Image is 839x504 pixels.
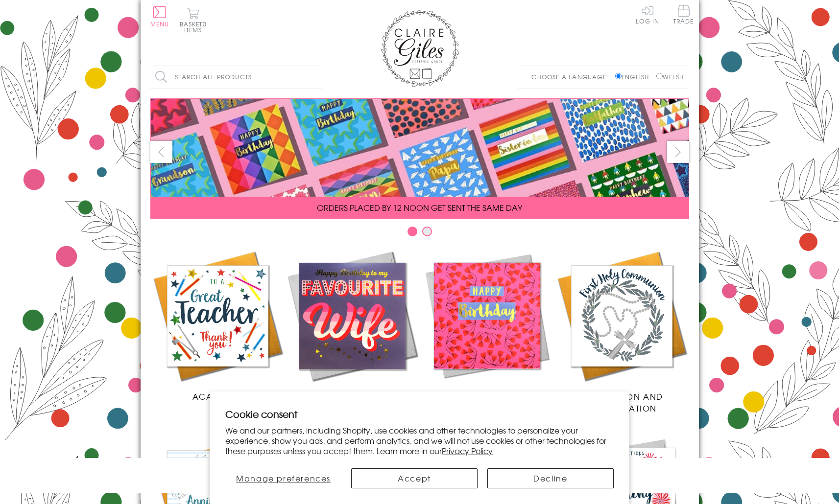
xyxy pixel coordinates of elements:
[580,390,663,414] span: Communion and Confirmation
[463,390,510,402] span: Birthdays
[320,390,384,402] span: New Releases
[422,227,432,236] button: Carousel Page 2
[487,468,614,488] button: Decline
[317,202,522,213] span: ORDERS PLACED BY 12 NOON GET SENT THE SAME DAY
[636,5,659,24] a: Log In
[184,20,207,34] span: 0 items
[150,226,689,241] div: Carousel Pagination
[225,407,614,421] h2: Cookie consent
[615,72,654,81] label: English
[225,425,614,456] p: We and our partners, including Shopify, use cookies and other technologies to personalize your ex...
[180,8,207,33] button: Basket0 items
[656,72,684,81] label: Welsh
[531,72,613,81] p: Choose a language:
[285,249,420,402] a: New Releases
[351,468,478,488] button: Accept
[150,249,285,402] a: Academic
[312,66,322,88] input: Search
[554,249,689,414] a: Communion and Confirmation
[673,5,694,24] span: Trade
[420,249,554,402] a: Birthdays
[381,10,459,87] img: Claire Giles Greetings Cards
[225,468,341,488] button: Manage preferences
[656,73,663,79] input: Welsh
[150,6,169,27] button: Menu
[442,445,493,457] a: Privacy Policy
[192,390,243,402] span: Academic
[236,472,331,484] span: Manage preferences
[150,141,172,163] button: prev
[673,5,694,26] a: Trade
[615,73,622,79] input: English
[150,20,169,28] span: Menu
[150,66,322,88] input: Search all products
[408,227,417,236] button: Carousel Page 1 (Current Slide)
[667,141,689,163] button: next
